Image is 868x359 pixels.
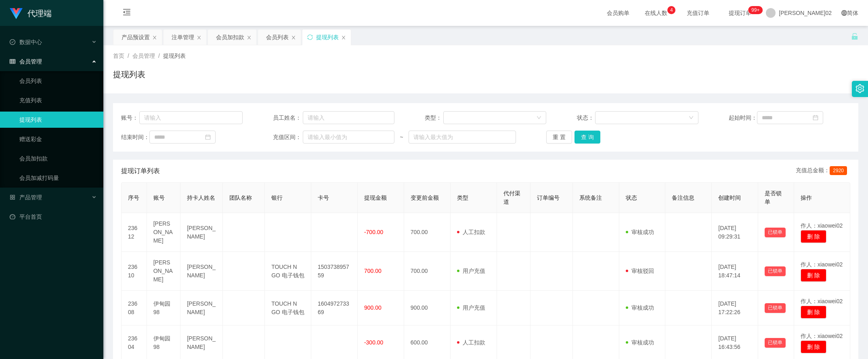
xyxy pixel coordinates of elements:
[152,35,157,40] i: 图标： 关闭
[19,73,97,89] a: 会员列表
[670,6,673,14] p: 4
[163,53,186,59] span: 提现列表
[113,53,124,59] span: 首页
[273,114,302,122] span: 员工姓名：
[712,252,758,291] td: [DATE] 18:47:14
[311,291,358,325] td: 160497273369
[19,39,42,45] font: 数据中心
[631,339,654,346] font: 审核成功
[122,252,147,291] td: 23610
[718,194,741,201] span: 创建时间
[364,304,382,311] span: 900.00
[113,0,140,26] i: 图标： menu-fold
[631,268,654,274] font: 审核驳回
[577,114,595,122] span: 状态：
[10,209,97,225] a: 图标： 仪表板平台首页
[546,131,572,144] button: 重 置
[404,252,451,291] td: 700.00
[411,194,439,201] span: 变更前金额
[687,10,709,16] font: 充值订单
[463,229,485,235] font: 人工扣款
[801,194,812,201] span: 操作
[303,131,395,144] input: 请输入最小值为
[851,33,858,40] i: 图标： 解锁
[180,252,222,291] td: [PERSON_NAME]
[503,190,520,205] span: 代付渠道
[180,291,222,325] td: [PERSON_NAME]
[266,30,289,45] div: 会员列表
[10,39,15,45] i: 图标： check-circle-o
[645,10,667,16] font: 在线人数
[19,150,97,167] a: 会员加扣款
[537,115,541,121] i: 图标： 向下
[801,222,843,229] span: 作人：xiaowei02
[121,114,139,122] span: 账号：
[318,194,329,201] span: 卡号
[364,268,382,274] span: 700.00
[765,338,786,348] button: 已锁单
[801,340,826,353] button: 删 除
[801,333,843,339] span: 作人：xiaowei02
[19,194,42,201] font: 产品管理
[689,115,694,121] i: 图标： 向下
[19,131,97,147] a: 赠送彩金
[801,261,843,268] span: 作人：xiaowei02
[128,194,139,201] span: 序号
[273,133,302,141] span: 充值区间：
[229,194,252,201] span: 团队名称
[394,133,409,141] span: ~
[631,229,654,235] font: 审核成功
[813,115,818,120] i: 图标： 日历
[10,10,52,16] a: 代理端
[216,30,244,45] div: 会员加扣款
[147,252,181,291] td: [PERSON_NAME]
[425,114,443,122] span: 类型：
[158,53,160,59] span: /
[712,291,758,325] td: [DATE] 17:22:26
[364,339,383,346] span: -300.00
[265,252,311,291] td: TOUCH N GO 电子钱包
[153,194,165,201] span: 账号
[122,291,147,325] td: 23608
[631,304,654,311] font: 审核成功
[463,304,485,311] font: 用户充值
[801,269,826,282] button: 删 除
[247,35,252,40] i: 图标： 关闭
[341,35,346,40] i: 图标： 关闭
[19,92,97,108] a: 充值列表
[132,53,155,59] span: 会员管理
[121,166,160,176] span: 提现订单列表
[841,10,847,16] i: 图标： global
[801,230,826,243] button: 删 除
[19,170,97,186] a: 会员加减打码量
[537,194,560,201] span: 订单编号
[19,112,97,128] a: 提现列表
[10,8,23,19] img: logo.9652507e.png
[626,194,637,201] span: 状态
[205,134,211,140] i: 图标： 日历
[303,111,395,124] input: 请输入
[139,111,243,124] input: 请输入
[265,291,311,325] td: TOUCH N GO 电子钱包
[122,30,150,45] div: 产品预设置
[847,10,858,16] font: 简体
[311,252,358,291] td: 150373895759
[729,114,757,122] span: 起始时间：
[801,298,843,304] span: 作人：xiaowei02
[404,213,451,252] td: 700.00
[667,6,675,14] sup: 4
[291,35,296,40] i: 图标： 关闭
[712,213,758,252] td: [DATE] 09:29:31
[796,167,830,173] font: 充值总金额：
[409,131,516,144] input: 请输入最大值为
[197,35,201,40] i: 图标： 关闭
[316,30,339,45] div: 提现列表
[574,131,600,144] button: 查 询
[672,194,694,201] span: 备注信息
[121,133,149,141] span: 结束时间：
[271,194,283,201] span: 银行
[729,10,751,16] font: 提现订单
[122,213,147,252] td: 23612
[10,194,15,200] i: 图标： AppStore-O
[855,84,864,93] i: 图标： 设置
